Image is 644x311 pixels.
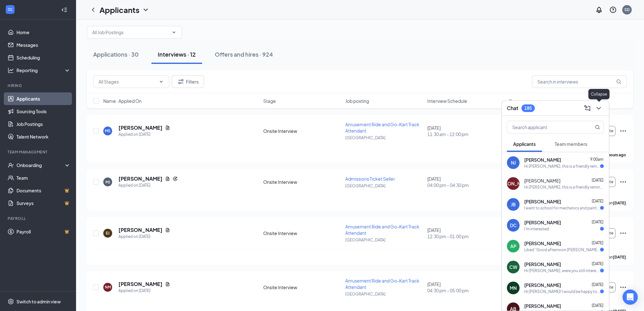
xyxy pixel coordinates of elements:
[61,7,67,13] svg: Collapse
[345,278,419,290] span: Amusement Ride and Go-Kart Track Attendant
[16,118,71,130] a: Job Postings
[511,159,516,166] div: NJ
[16,225,71,238] a: PayrollCrown
[105,179,110,185] div: MJ
[524,184,604,190] div: Hi [PERSON_NAME], this is a friendly reminder. Your meeting with NASCAR SpeedPark for Food Team M...
[507,105,518,112] h3: Chat
[263,284,341,290] div: Onsite Interview
[16,67,71,73] div: Reporting
[603,152,626,157] b: 21 hours ago
[427,233,505,239] span: 12:30 pm - 01:00 pm
[592,178,603,183] span: [DATE]
[507,121,582,133] input: Search applicant
[118,288,170,294] div: Applied on [DATE]
[171,30,176,35] svg: ChevronDown
[165,282,170,287] svg: Document
[592,199,603,203] span: [DATE]
[524,219,561,226] span: [PERSON_NAME]
[345,98,369,104] span: Job posting
[427,131,505,137] span: 11:30 am - 12:00 pm
[345,291,424,297] p: [GEOGRAPHIC_DATA]
[524,303,561,309] span: [PERSON_NAME]
[16,162,65,168] div: Onboarding
[165,125,170,130] svg: Document
[427,98,467,104] span: Interview Schedule
[427,287,505,294] span: 04:30 pm - 05:00 pm
[158,50,196,58] div: Interviews · 12
[513,141,536,147] span: Applicants
[427,281,505,294] div: [DATE]
[595,104,603,112] svg: ChevronDown
[524,289,600,294] div: Hi [PERSON_NAME]! I would be happy to chat. I am available pretty much anytime [DATE] between 10-...
[177,78,185,85] svg: Filter
[619,127,627,135] svg: Ellipses
[92,29,169,36] input: All Job Postings
[427,182,505,188] span: 04:00 pm - 04:30 pm
[16,51,71,64] a: Scheduling
[619,178,627,186] svg: Ellipses
[173,176,178,181] svg: Reapply
[8,83,69,88] div: Hiring
[142,6,150,14] svg: ChevronDown
[427,125,505,137] div: [DATE]
[524,164,600,169] div: Hi [PERSON_NAME], this is a friendly reminder. Your meeting with NASCAR SpeedPark for Amusement R...
[263,230,341,236] div: Onsite Interview
[524,240,561,246] span: [PERSON_NAME]
[118,182,178,189] div: Applied on [DATE]
[106,230,110,236] div: EJ
[345,224,419,236] span: Amusement Ride and Go-Kart Track Attendant
[103,98,142,104] span: Name · Applied On
[592,282,603,287] span: [DATE]
[616,79,621,84] svg: MagnifyingGlass
[8,149,69,155] div: Team Management
[345,176,395,182] span: Admissions Ticket Seller
[172,75,204,88] button: Filter Filters
[509,264,517,270] div: CW
[524,282,561,288] span: [PERSON_NAME]
[592,220,603,224] span: [DATE]
[427,176,505,188] div: [DATE]
[510,285,517,291] div: MN
[592,240,603,245] span: [DATE]
[509,98,522,104] span: Score
[99,78,156,85] input: All Stages
[16,171,71,184] a: Team
[532,75,627,88] input: Search in interviews
[592,261,603,266] span: [DATE]
[118,124,163,131] h5: [PERSON_NAME]
[105,284,111,290] div: NM
[16,130,71,143] a: Talent Network
[118,131,170,138] div: Applied on [DATE]
[613,201,626,205] b: [DATE]
[622,289,638,305] div: Open Intercom Messenger
[215,50,273,58] div: Offers and hires · 924
[16,184,71,197] a: DocumentsCrown
[93,50,139,58] div: Applications · 30
[165,176,170,181] svg: Document
[345,237,424,243] p: [GEOGRAPHIC_DATA]
[524,226,549,232] div: I'm interested
[8,216,69,221] div: Payroll
[613,255,626,259] b: [DATE]
[595,125,600,130] svg: MagnifyingGlass
[118,175,163,182] h5: [PERSON_NAME]
[263,128,341,134] div: Onsite Interview
[427,227,505,239] div: [DATE]
[595,6,603,14] svg: Notifications
[118,281,163,288] h5: [PERSON_NAME]
[16,298,61,305] div: Switch to admin view
[524,247,600,252] div: Liked “Good afternoon [PERSON_NAME], This is [PERSON_NAME] with NASCAR SpeedPark. Thank you for y...
[8,67,14,73] svg: Analysis
[624,7,630,12] div: SD
[524,198,561,205] span: [PERSON_NAME]
[99,4,139,15] h1: Applicants
[495,180,532,187] div: [PERSON_NAME]
[555,141,587,147] span: Team members
[165,227,170,233] svg: Document
[89,6,97,14] svg: ChevronLeft
[7,6,13,13] svg: WorkstreamLogo
[159,79,164,84] svg: ChevronDown
[583,104,591,112] svg: ComposeMessage
[16,105,71,118] a: Sourcing Tools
